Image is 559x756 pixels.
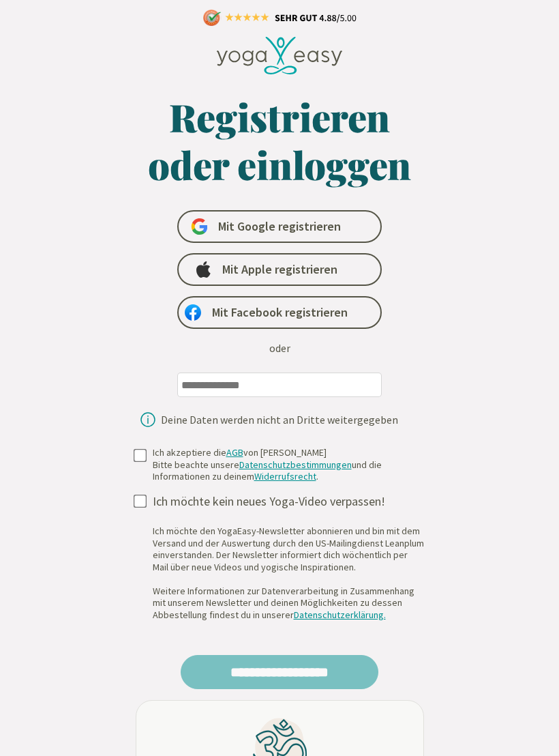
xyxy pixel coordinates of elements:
span: Mit Google registrieren [218,218,341,235]
a: Mit Facebook registrieren [177,296,382,329]
h1: Registrieren oder einloggen [44,93,515,188]
div: Ich akzeptiere die von [PERSON_NAME] Bitte beachte unsere und die Informationen zu deinem . [153,447,424,483]
a: AGB [226,446,243,459]
a: Widerrufsrecht [254,470,316,482]
a: Datenschutzbestimmungen [239,459,352,471]
a: Mit Google registrieren [177,210,382,243]
div: Ich möchte kein neues Yoga-Video verpassen! [153,494,424,510]
span: Mit Apple registrieren [222,261,337,278]
a: Mit Apple registrieren [177,253,382,286]
div: Ich möchte den YogaEasy-Newsletter abonnieren und bin mit dem Versand und der Auswertung durch de... [153,525,424,621]
div: oder [269,340,290,356]
div: Deine Daten werden nicht an Dritte weitergegeben [161,414,398,425]
a: Datenschutzerklärung. [294,609,386,621]
span: Mit Facebook registrieren [212,304,348,321]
